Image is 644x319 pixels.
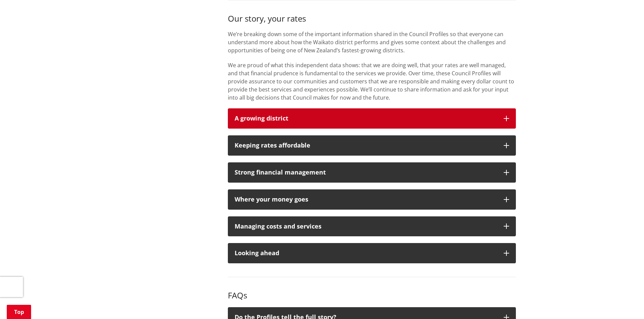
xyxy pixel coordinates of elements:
button: Where your money goes [228,189,516,210]
div: Managing costs and services [235,223,497,230]
p: We are proud of what this independent data shows: that we are doing well, that your rates are wel... [228,61,516,102]
iframe: Messenger Launcher [613,291,637,315]
h3: FAQs [228,291,516,300]
h3: A growing district [235,115,497,122]
div: Keeping rates affordable [235,142,497,149]
p: We’re breaking down some of the important information shared in the Council Profiles so that ever... [228,30,516,54]
h3: Our story, your rates [228,14,516,24]
button: A growing district [228,108,516,129]
button: Strong financial management [228,162,516,183]
button: Managing costs and services [228,216,516,237]
a: Top [7,305,31,319]
button: Looking ahead [228,243,516,263]
button: Keeping rates affordable [228,135,516,156]
div: Looking ahead [235,250,497,257]
div: Strong financial management [235,169,497,176]
div: Where your money goes [235,196,497,203]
